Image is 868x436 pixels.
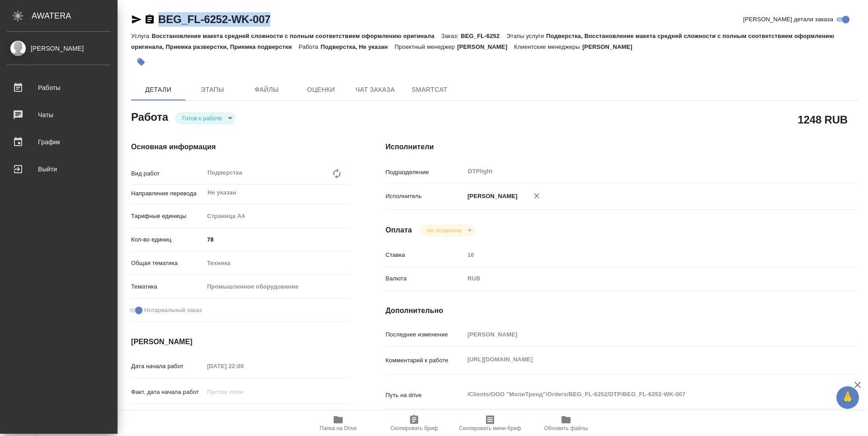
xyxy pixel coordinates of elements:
[131,33,151,39] p: Услуга
[386,225,412,236] h4: Оплата
[395,43,457,50] p: Проектный менеджер
[386,251,464,260] p: Ставка
[131,259,204,268] p: Общая тематика
[457,43,514,50] p: [PERSON_NAME]
[514,43,582,50] p: Клиентские менеджеры
[131,336,349,347] h4: [PERSON_NAME]
[320,425,357,431] span: Папка на Drive
[204,409,283,422] input: Пустое поле
[376,411,452,436] button: Скопировать бриф
[840,388,855,407] span: 🙏
[506,33,546,39] p: Этапы услуги
[544,425,588,431] span: Обновить файлы
[386,305,858,316] h4: Дополнительно
[7,162,111,176] div: Выйти
[386,274,464,283] p: Валюта
[527,186,547,206] button: Удалить исполнителя
[131,189,204,198] p: Направление перевода
[836,386,859,409] button: 🙏
[2,76,115,99] a: Работы
[204,256,349,271] div: Техника
[461,33,506,39] p: BEG_FL-6252
[7,108,111,122] div: Чаты
[32,7,118,25] div: AWATERA
[7,43,111,53] div: [PERSON_NAME]
[2,131,115,153] a: График
[452,411,528,436] button: Скопировать мини-бриф
[386,142,858,152] h4: Исполнители
[191,84,234,95] span: Этапы
[204,209,349,224] div: Страница А4
[137,84,180,95] span: Детали
[175,112,236,124] div: Готов к работе
[386,330,464,339] p: Последнее изменение
[2,104,115,126] a: Чаты
[131,212,204,221] p: Тарифные единицы
[131,169,204,178] p: Вид работ
[459,425,521,431] span: Скопировать мини-бриф
[179,114,225,122] button: Готов к работе
[464,192,518,201] p: [PERSON_NAME]
[144,306,202,315] span: Нотариальный заказ
[582,43,639,50] p: [PERSON_NAME]
[386,391,464,400] p: Путь на drive
[464,248,819,261] input: Пустое поле
[151,33,441,39] p: Восстановление макета средней сложности с полным соответствием оформлению оригинала
[386,168,464,177] p: Подразделение
[204,360,283,373] input: Пустое поле
[204,233,349,246] input: ✎ Введи что-нибудь
[131,282,204,291] p: Тематика
[131,235,204,244] p: Кол-во единиц
[419,224,475,237] div: Готов к работе
[7,81,111,95] div: Работы
[321,43,395,50] p: Подверстка, Не указан
[131,52,151,72] button: Добавить тэг
[464,387,819,402] textarea: /Clients/ООО "МолиТренд"/Orders/BEG_FL-6252/DTP/BEG_FL-6252-WK-007
[2,158,115,180] a: Выйти
[354,84,397,95] span: Чат заказа
[408,84,451,95] span: SmartCat
[464,352,819,367] textarea: [URL][DOMAIN_NAME]
[386,192,464,201] p: Исполнитель
[390,425,438,431] span: Скопировать бриф
[131,108,168,124] h2: Работа
[528,411,604,436] button: Обновить файлы
[144,14,155,25] button: Скопировать ссылку
[131,362,204,371] p: Дата начала работ
[441,33,461,39] p: Заказ:
[300,411,376,436] button: Папка на Drive
[131,142,349,152] h4: Основная информация
[299,43,321,50] p: Работа
[7,135,111,149] div: График
[386,356,464,365] p: Комментарий к работе
[798,112,848,127] h2: 1248 RUB
[131,14,142,25] button: Скопировать ссылку для ЯМессенджера
[204,385,283,398] input: Пустое поле
[464,271,819,286] div: RUB
[299,84,343,95] span: Оценки
[245,84,288,95] span: Файлы
[464,328,819,341] input: Пустое поле
[131,388,204,397] p: Факт. дата начала работ
[424,227,464,234] button: Не оплачена
[743,15,833,24] span: [PERSON_NAME] детали заказа
[204,279,349,294] div: Промышленное оборудование
[158,13,270,25] a: BEG_FL-6252-WK-007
